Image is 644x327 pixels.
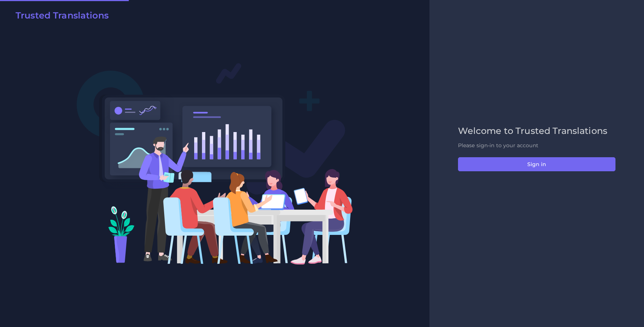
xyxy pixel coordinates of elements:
img: Login V2 [76,63,353,265]
p: Please sign-in to your account [458,142,615,149]
h2: Trusted Translations [16,10,109,21]
h2: Welcome to Trusted Translations [458,126,615,136]
button: Sign in [458,157,615,171]
a: Trusted Translations [10,10,109,24]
